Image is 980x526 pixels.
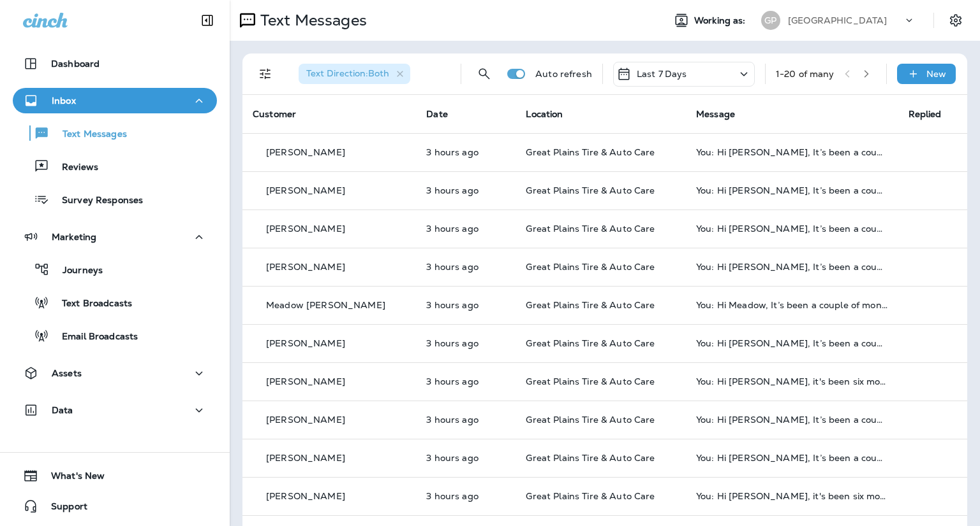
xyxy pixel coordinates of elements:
[526,490,655,502] span: Great Plains Tire & Auto Care
[526,452,655,464] span: Great Plains Tire & Auto Care
[13,322,217,349] button: Email Broadcasts
[535,69,592,79] p: Auto refresh
[13,256,217,283] button: Journeys
[426,185,505,195] p: Oct 15, 2025 10:22 AM
[13,289,217,316] button: Text Broadcasts
[526,223,655,234] span: Great Plains Tire & Auto Care
[788,15,887,25] p: [GEOGRAPHIC_DATA]
[426,147,505,157] p: Oct 15, 2025 10:22 AM
[696,262,887,272] div: You: Hi Fred, It’s been a couple of months since we serviced your 2020 Dodge Grand Caravan at Gre...
[909,108,942,120] span: Replied
[13,360,217,386] button: Assets
[526,261,655,273] span: Great Plains Tire & Auto Care
[696,147,887,157] div: You: Hi Dodge, It’s been a couple of months since we serviced your 2005 Loose Wheel Carry Out at ...
[52,368,82,378] p: Assets
[696,224,887,234] div: You: Hi Jesse, It’s been a couple of months since we serviced your 2008 Toyota Avalon at Great Pl...
[49,195,143,207] p: Survey Responses
[696,108,735,120] span: Message
[471,61,497,87] button: Search Messages
[526,146,655,158] span: Great Plains Tire & Auto Care
[526,185,655,196] span: Great Plains Tire & Auto Care
[13,51,217,76] button: Dashboard
[426,415,505,425] p: Oct 15, 2025 10:22 AM
[526,108,563,120] span: Location
[426,224,505,234] p: Oct 15, 2025 10:22 AM
[13,88,217,113] button: Inbox
[50,265,103,277] p: Journeys
[13,463,217,488] button: What's New
[426,262,505,272] p: Oct 15, 2025 10:22 AM
[426,338,505,348] p: Oct 15, 2025 10:22 AM
[51,59,100,69] p: Dashboard
[13,153,217,180] button: Reviews
[526,299,655,311] span: Great Plains Tire & Auto Care
[49,331,138,343] p: Email Broadcasts
[426,300,505,310] p: Oct 15, 2025 10:22 AM
[255,11,367,30] p: Text Messages
[266,224,345,234] p: [PERSON_NAME]
[696,338,887,348] div: You: Hi John, It’s been a couple of months since we serviced your 1994 Ford F-150 at Great Plains...
[13,397,217,423] button: Data
[253,61,278,87] button: Filters
[266,262,345,272] p: [PERSON_NAME]
[266,376,345,387] p: [PERSON_NAME]
[426,453,505,463] p: Oct 15, 2025 10:22 AM
[761,11,780,30] div: GP
[526,376,655,387] span: Great Plains Tire & Auto Care
[266,147,345,157] p: [PERSON_NAME]
[426,491,505,501] p: Oct 15, 2025 10:22 AM
[50,129,127,141] p: Text Messages
[696,185,887,195] div: You: Hi Scott, It’s been a couple of months since we serviced your 2014 Ram 2500 at Great Plains ...
[189,8,225,33] button: Collapse Sidebar
[38,501,87,516] span: Support
[13,186,217,213] button: Survey Responses
[266,338,345,348] p: [PERSON_NAME]
[253,108,296,120] span: Customer
[944,9,967,32] button: Settings
[52,96,76,106] p: Inbox
[696,415,887,425] div: You: Hi Kasey, It’s been a couple of months since we serviced your 2022 Ram 1500 at Great Plains ...
[526,338,655,349] span: Great Plains Tire & Auto Care
[426,376,505,387] p: Oct 15, 2025 10:22 AM
[926,69,946,79] p: New
[696,300,887,310] div: You: Hi Meadow, It’s been a couple of months since we serviced your 2017 Ford Explorer at Great P...
[266,453,345,463] p: [PERSON_NAME]
[637,69,687,79] p: Last 7 Days
[266,300,385,310] p: Meadow [PERSON_NAME]
[49,298,132,310] p: Text Broadcasts
[52,405,73,415] p: Data
[13,224,217,250] button: Marketing
[266,185,345,195] p: [PERSON_NAME]
[52,232,96,242] p: Marketing
[526,414,655,425] span: Great Plains Tire & Auto Care
[13,494,217,519] button: Support
[776,69,835,79] div: 1 - 20 of many
[696,376,887,387] div: You: Hi John, it's been six months since we last serviced your 1905 Loose Wheel Carry Out at Grea...
[426,108,448,120] span: Date
[38,471,105,486] span: What's New
[306,68,389,79] span: Text Direction : Both
[13,120,217,146] button: Text Messages
[266,491,345,501] p: [PERSON_NAME]
[299,64,410,84] div: Text Direction:Both
[49,162,98,174] p: Reviews
[696,453,887,463] div: You: Hi Austin, It’s been a couple of months since we serviced your 2024 Ford F-350 Super Duty at...
[696,491,887,501] div: You: Hi Roy, it's been six months since we last serviced your 2011 Ford F-250 Super Duty at Great...
[694,15,748,26] span: Working as:
[266,415,345,425] p: [PERSON_NAME]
